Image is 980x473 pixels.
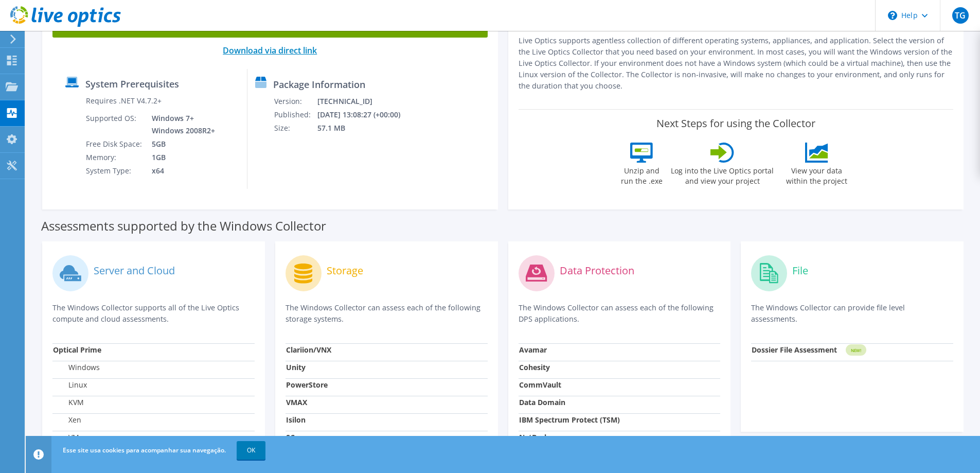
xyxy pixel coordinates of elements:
[85,151,144,164] td: Memory:
[53,432,96,443] label: VMware
[286,432,295,442] strong: SC
[274,95,317,108] td: Version:
[519,362,550,372] strong: Cohesity
[286,345,331,355] strong: Clariion/VNX
[85,79,179,89] label: System Prerequisites
[86,96,162,106] label: Requires .NET V4.7.2+
[519,35,954,92] p: Live Optics supports agentless collection of different operating systems, appliances, and applica...
[751,302,953,325] p: The Windows Collector can provide file level assessments.
[286,397,307,407] strong: VMAX
[952,7,969,24] span: TG
[52,302,255,325] p: The Windows Collector supports all of the Live Optics compute and cloud assessments.
[286,415,306,425] strong: Isilon
[94,266,175,276] label: Server and Cloud
[327,266,363,276] label: Storage
[519,432,558,442] strong: NetBackup
[53,415,81,425] label: Xen
[53,362,100,373] label: Windows
[85,164,144,178] td: System Type:
[273,79,365,90] label: Package Information
[144,164,217,178] td: x64
[656,117,815,130] label: Next Steps for using the Collector
[53,380,87,390] label: Linux
[670,163,774,186] label: Log into the Live Optics portal and view your project
[851,347,861,353] tspan: NEW!
[53,345,101,355] strong: Optical Prime
[752,345,837,355] strong: Dossier File Assessment
[223,45,317,56] a: Download via direct link
[144,112,217,137] td: Windows 7+ Windows 2008R2+
[274,108,317,121] td: Published:
[519,345,547,355] strong: Avamar
[519,302,721,325] p: The Windows Collector can assess each of the following DPS applications.
[519,415,620,425] strong: IBM Spectrum Protect (TSM)
[53,397,84,408] label: KVM
[888,11,897,20] svg: \n
[317,95,414,108] td: [TECHNICAL_ID]
[317,121,414,135] td: 57.1 MB
[779,163,853,186] label: View your data within the project
[519,397,565,407] strong: Data Domain
[63,446,226,454] span: Esse site usa cookies para acompanhar sua navegação.
[792,266,808,276] label: File
[286,302,488,325] p: The Windows Collector can assess each of the following storage systems.
[519,380,561,390] strong: CommVault
[144,151,217,164] td: 1GB
[618,163,665,186] label: Unzip and run the .exe
[560,266,634,276] label: Data Protection
[317,108,414,121] td: [DATE] 13:08:27 (+00:00)
[85,112,144,137] td: Supported OS:
[286,362,306,372] strong: Unity
[85,137,144,151] td: Free Disk Space:
[286,380,328,390] strong: PowerStore
[274,121,317,135] td: Size:
[237,441,265,460] a: OK
[41,221,326,231] label: Assessments supported by the Windows Collector
[144,137,217,151] td: 5GB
